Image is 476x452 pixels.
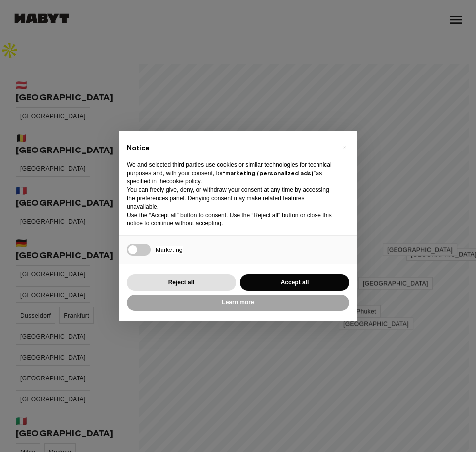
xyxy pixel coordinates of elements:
strong: “marketing (personalized ads)” [223,169,316,177]
button: Close this notice [336,139,352,155]
p: Use the “Accept all” button to consent. Use the “Reject all” button or close this notice to conti... [127,211,333,228]
p: You can freely give, deny, or withdraw your consent at any time by accessing the preferences pane... [127,186,333,211]
button: Accept all [240,274,349,291]
p: We and selected third parties use cookies or similar technologies for technical purposes and, wit... [127,161,333,186]
span: × [343,141,346,153]
button: Reject all [127,274,236,291]
h2: Notice [127,143,333,153]
a: cookie policy [166,178,200,185]
span: Marketing [156,246,183,254]
button: Learn more [127,295,349,311]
